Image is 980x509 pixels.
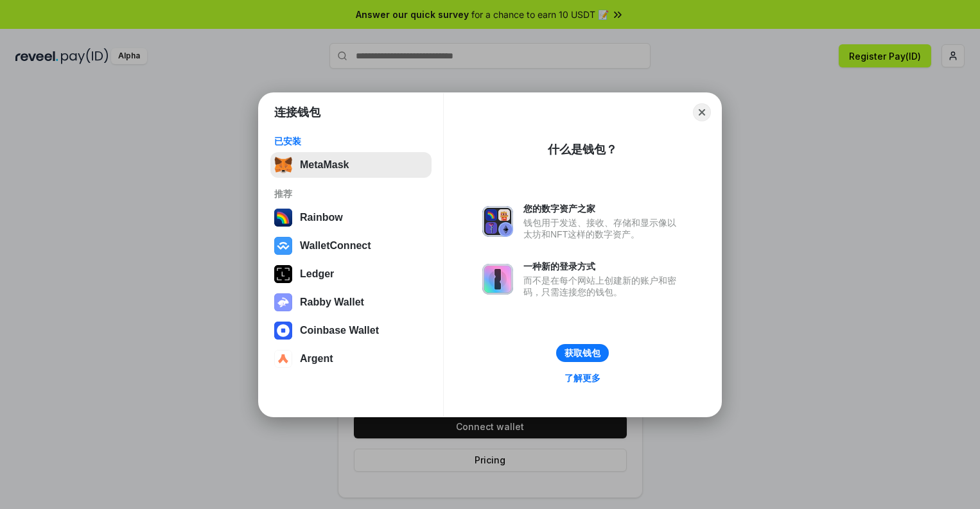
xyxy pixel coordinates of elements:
img: svg+xml,%3Csvg%20xmlns%3D%22http%3A%2F%2Fwww.w3.org%2F2000%2Fsvg%22%20fill%3D%22none%22%20viewBox... [274,293,292,311]
button: Ledger [270,261,432,287]
div: WalletConnect [300,240,371,252]
h1: 连接钱包 [274,105,320,120]
img: svg+xml,%3Csvg%20width%3D%22120%22%20height%3D%22120%22%20viewBox%3D%220%200%20120%20120%22%20fil... [274,209,292,227]
div: 而不是在每个网站上创建新的账户和密码，只需连接您的钱包。 [523,275,683,298]
button: Rainbow [270,205,432,230]
div: Rainbow [300,212,343,223]
div: Coinbase Wallet [300,325,379,336]
div: Rabby Wallet [300,297,364,308]
img: svg+xml,%3Csvg%20width%3D%2228%22%20height%3D%2228%22%20viewBox%3D%220%200%2028%2028%22%20fill%3D... [274,322,292,340]
div: Ledger [300,268,334,280]
button: 获取钱包 [556,344,609,362]
div: Argent [300,353,333,365]
img: svg+xml,%3Csvg%20xmlns%3D%22http%3A%2F%2Fwww.w3.org%2F2000%2Fsvg%22%20fill%3D%22none%22%20viewBox... [482,206,513,237]
div: 什么是钱包？ [548,142,617,157]
img: svg+xml,%3Csvg%20fill%3D%22none%22%20height%3D%2233%22%20viewBox%3D%220%200%2035%2033%22%20width%... [274,156,292,174]
button: MetaMask [270,152,432,178]
div: 推荐 [274,188,428,200]
button: Coinbase Wallet [270,318,432,343]
img: svg+xml,%3Csvg%20width%3D%2228%22%20height%3D%2228%22%20viewBox%3D%220%200%2028%2028%22%20fill%3D... [274,350,292,368]
div: 已安装 [274,135,428,147]
button: WalletConnect [270,233,432,259]
button: Close [693,103,711,121]
div: 钱包用于发送、接收、存储和显示像以太坊和NFT这样的数字资产。 [523,217,683,240]
img: svg+xml,%3Csvg%20xmlns%3D%22http%3A%2F%2Fwww.w3.org%2F2000%2Fsvg%22%20fill%3D%22none%22%20viewBox... [482,264,513,295]
div: 了解更多 [564,372,600,384]
div: 一种新的登录方式 [523,261,683,272]
div: 获取钱包 [564,347,600,359]
div: 您的数字资产之家 [523,203,683,214]
div: MetaMask [300,159,349,171]
img: svg+xml,%3Csvg%20width%3D%2228%22%20height%3D%2228%22%20viewBox%3D%220%200%2028%2028%22%20fill%3D... [274,237,292,255]
img: svg+xml,%3Csvg%20xmlns%3D%22http%3A%2F%2Fwww.w3.org%2F2000%2Fsvg%22%20width%3D%2228%22%20height%3... [274,265,292,283]
button: Rabby Wallet [270,289,432,315]
a: 了解更多 [557,370,608,386]
button: Argent [270,346,432,372]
